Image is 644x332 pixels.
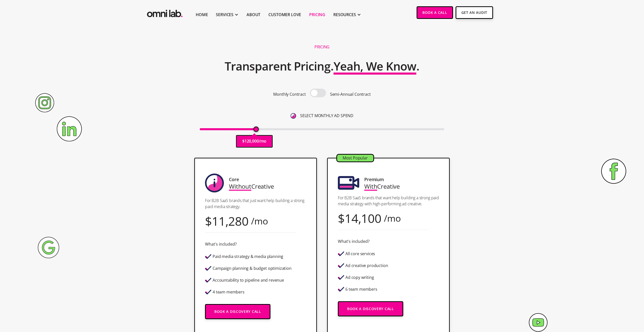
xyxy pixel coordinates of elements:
[146,6,184,19] a: home
[553,274,644,332] iframe: Chat Widget
[205,241,236,248] div: What's included?
[330,91,371,98] p: Semi-Annual Contract
[205,304,270,319] a: Book a Discovery Call
[338,301,403,316] a: Book a Discovery Call
[456,6,493,19] a: Get An Audit
[345,287,377,291] div: 6 team members
[337,155,373,161] div: Most Popular
[334,58,416,74] span: Yeah, We Know
[338,195,439,207] p: For B2B SaaS brands that want help building a strong paid media strategy with high-performing ad ...
[273,91,306,98] p: Monthly Contract
[309,12,325,18] a: Pricing
[291,113,296,119] img: 6410812402e99d19b372aa32_omni-nav-info.svg
[345,252,375,256] div: All core services
[205,197,306,210] p: For B2B SaaS brands that just want help building a strong paid media strategy.
[213,266,292,271] div: Campaign planning & budget optimization
[345,215,381,222] div: 14,100
[247,12,260,18] a: About
[268,12,301,18] a: Customer Love
[216,12,233,18] div: SERVICES
[384,215,401,222] div: /mo
[146,6,184,19] img: Omni Lab: B2B SaaS Demand Generation Agency
[364,182,377,190] span: With
[213,278,284,282] div: Accountability to pipeline and revenue
[251,218,268,224] div: /mo
[196,12,208,18] a: Home
[364,183,400,190] div: Creative
[364,176,384,183] div: Premium
[225,56,419,76] h2: Transparent Pricing. .
[345,275,374,280] div: Ad copy writing
[314,44,330,50] h1: Pricing
[300,112,353,119] p: SELECT MONTHLY AD SPEND
[333,12,356,18] div: RESOURCES
[245,138,259,145] p: 120,000
[345,263,388,268] div: Ad creative production
[213,290,245,294] div: 4 team members
[213,254,283,259] div: Paid media strategy & media planning
[259,138,267,145] p: /mo
[229,183,274,190] div: Creative
[205,218,212,224] div: $
[229,182,251,190] span: Without
[338,215,345,222] div: $
[212,218,249,224] div: 11,280
[242,138,245,145] p: $
[229,176,239,183] div: Core
[338,238,369,245] div: What's included?
[417,6,453,19] a: Book a Call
